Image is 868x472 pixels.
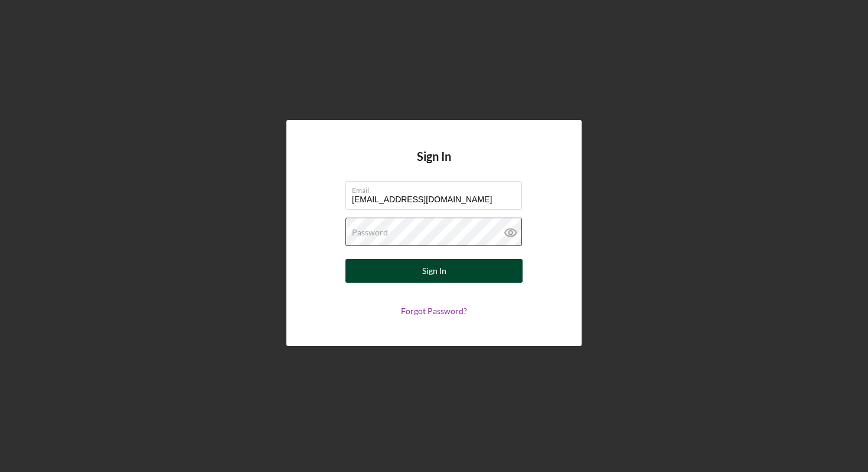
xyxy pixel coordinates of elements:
[345,259,523,283] button: Sign In
[401,306,467,316] a: Forgot Password?
[352,182,522,195] label: Email
[417,150,451,181] h4: Sign In
[422,259,446,283] div: Sign In
[352,228,388,237] label: Password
